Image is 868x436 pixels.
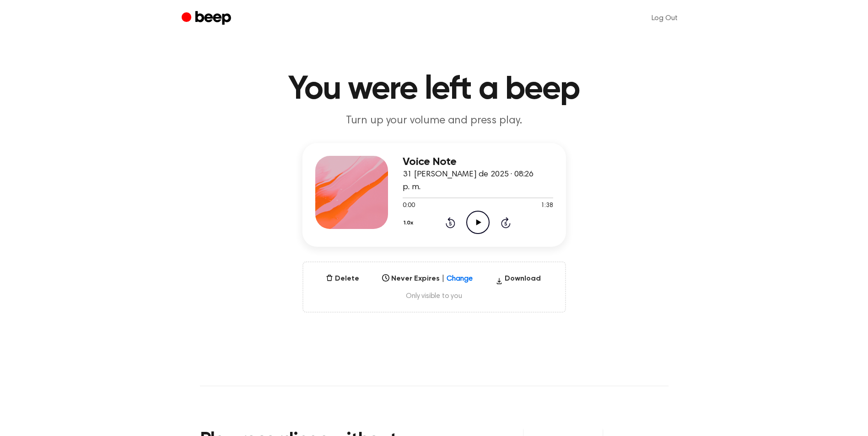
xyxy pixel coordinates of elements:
span: 31 [PERSON_NAME] de 2025 · 08:26 p. m. [403,170,534,191]
p: Turn up your volume and press play. [259,113,610,128]
h3: Voice Note [403,156,553,168]
a: Beep [182,10,233,27]
button: Download [492,273,545,288]
span: 1:38 [541,201,553,211]
span: 0:00 [403,201,415,211]
button: Delete [322,273,363,284]
h1: You were left a beep [200,73,669,106]
button: 1.0x [403,215,417,231]
span: Only visible to you [314,292,554,301]
a: Log Out [642,7,687,29]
